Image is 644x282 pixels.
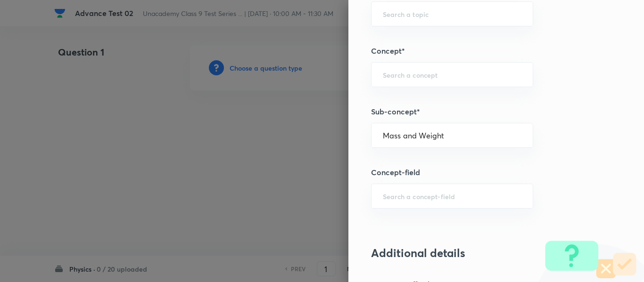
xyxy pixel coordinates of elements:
h3: Additional details [371,246,590,260]
input: Search a concept-field [383,192,521,201]
input: Search a sub-concept [383,131,521,140]
button: Open [528,13,529,15]
h5: Sub-concept* [371,106,590,117]
button: Open [528,195,529,197]
h5: Concept* [371,45,590,56]
button: Open [528,135,529,137]
input: Search a concept [383,70,521,79]
button: Open [528,74,529,76]
input: Search a topic [383,9,521,18]
h5: Concept-field [371,167,590,178]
